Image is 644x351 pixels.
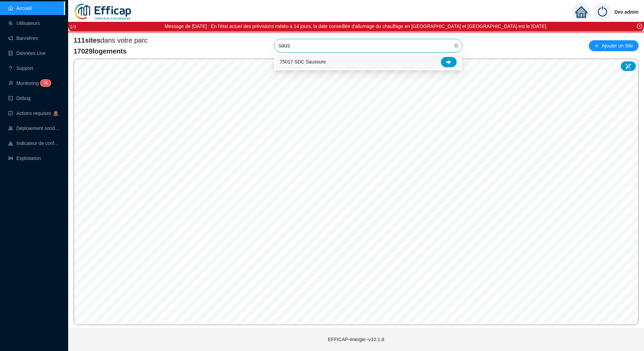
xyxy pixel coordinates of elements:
span: 111 sites [74,36,101,44]
a: questionSupport [8,65,33,71]
button: Ajouter un Site [589,40,639,51]
span: close-circle [454,44,458,48]
a: codeDebug [8,96,30,101]
i: 1 / 3 [70,24,76,29]
a: clusterDéploiement sondes [8,126,60,131]
span: 17029 logements [74,46,148,56]
span: close-circle [637,24,642,29]
span: plus [594,43,599,48]
a: homeAccueil [8,5,32,11]
span: Dev admin [614,1,639,23]
div: 75017 SDC Saussure [276,55,461,69]
span: 3 [43,81,46,85]
span: 75017 SDC Saussure [280,58,326,65]
span: home [575,6,587,18]
span: dans votre parc [74,35,148,45]
a: monitorMonitoring38 [8,81,49,86]
a: slidersExploitation [8,156,41,161]
a: teamUtilisateurs [8,20,40,26]
a: databaseDonnées Live [8,50,46,56]
span: EFFICAP-énergie - v10.1.8 [328,337,384,342]
a: heat-mapIndicateur de confort [8,141,60,146]
div: Message de [DATE] : En l'état actuel des prévisions météo à 14 jours, la date conseillée d'alluma... [165,23,548,30]
a: notificationBannières [8,35,38,41]
canvas: Map [74,59,639,325]
span: 8 [46,81,48,85]
span: Actions requises 🚨 [16,111,59,116]
span: Ajouter un Site [602,41,633,50]
span: check-square [8,111,13,116]
sup: 38 [41,80,50,86]
img: power [593,3,612,21]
